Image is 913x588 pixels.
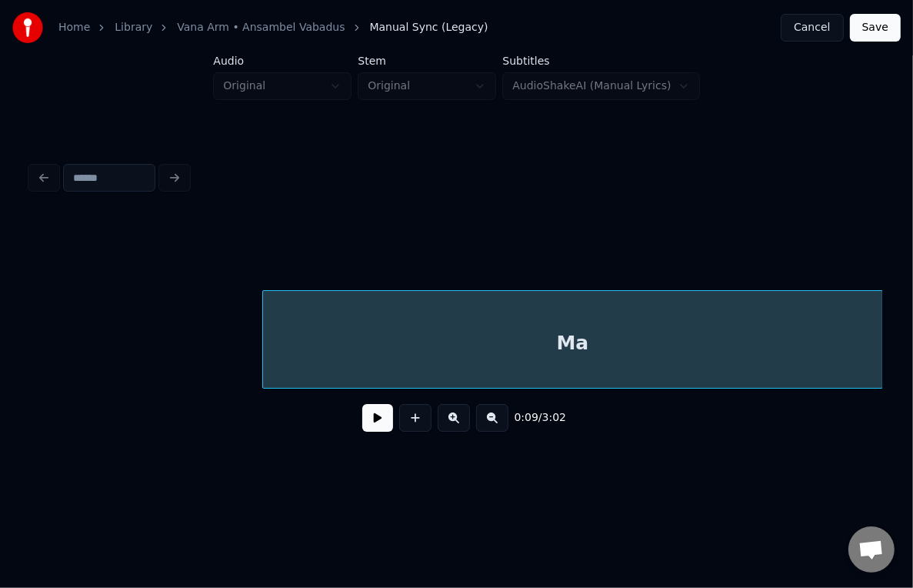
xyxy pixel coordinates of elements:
a: Library [115,20,152,35]
label: Audio [213,55,352,66]
span: Manual Sync (Legacy) [370,20,488,35]
a: Vana Arm • Ansambel Vabadus [177,20,345,35]
nav: breadcrumb [58,20,488,35]
span: 3:02 [542,410,566,426]
img: youka [12,12,43,43]
span: 0:09 [515,410,538,426]
div: / [515,410,551,426]
label: Subtitles [502,55,699,66]
button: Cancel [781,14,843,42]
a: Home [58,20,90,35]
div: Open chat [848,526,895,573]
label: Stem [358,55,496,66]
button: Save [850,14,901,42]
